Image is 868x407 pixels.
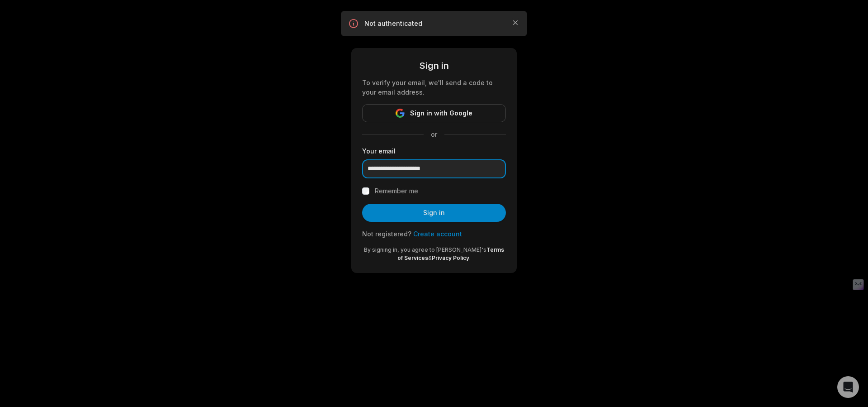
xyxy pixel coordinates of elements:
[469,254,471,261] span: .
[362,204,506,222] button: Sign in
[837,376,859,398] div: Open Intercom Messenger
[364,19,504,28] p: Not authenticated
[362,78,506,97] div: To verify your email, we'll send a code to your email address.
[424,129,444,139] span: or
[364,246,486,253] span: By signing in, you agree to [PERSON_NAME]'s
[432,254,469,261] a: Privacy Policy
[413,230,462,238] a: Create account
[410,108,472,119] span: Sign in with Google
[362,104,506,122] button: Sign in with Google
[375,186,418,196] label: Remember me
[362,146,506,156] label: Your email
[362,59,506,72] div: Sign in
[428,254,432,261] span: &
[362,230,411,238] span: Not registered?
[397,246,504,261] a: Terms of Services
